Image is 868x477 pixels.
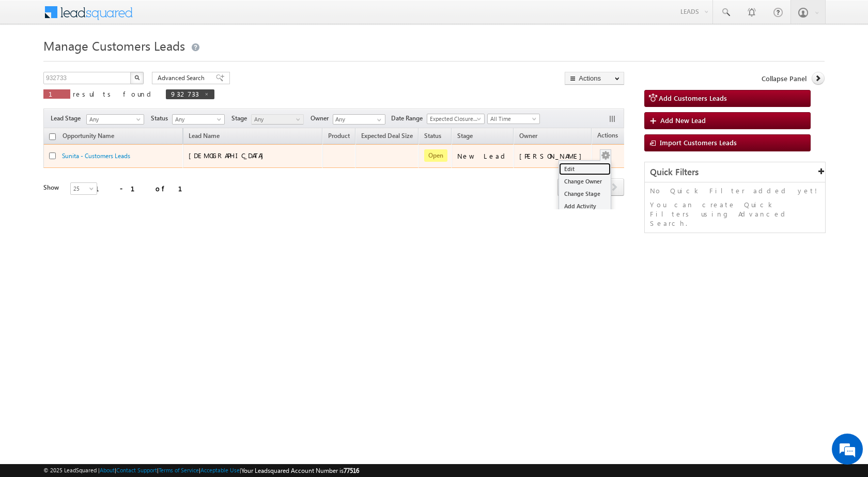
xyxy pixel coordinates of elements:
span: Owner [311,114,333,123]
span: Lead Name [183,130,225,144]
div: Minimize live chat window [169,5,194,30]
a: Status [419,130,446,144]
a: Edit [559,163,611,175]
input: Check all records [49,133,56,140]
span: prev [557,178,577,196]
input: Type to Search [333,114,385,125]
a: Any [86,114,144,125]
a: Opportunity Name [57,130,119,144]
a: Contact Support [116,467,157,473]
span: Actions [592,130,623,143]
a: Expected Closure Date [427,114,485,124]
span: Stage [457,132,473,140]
span: [DEMOGRAPHIC_DATA] [189,151,269,160]
a: Change Stage [559,188,611,200]
span: Collapse Panel [762,74,807,83]
a: All Time [487,114,540,124]
a: Stage [452,130,478,144]
span: Opportunity Name [63,132,114,140]
img: Search [134,75,139,80]
span: Date Range [391,114,427,123]
span: Your Leadsquared Account Number is [241,467,359,474]
button: Actions [565,72,624,85]
a: 25 [70,182,97,195]
a: Any [172,114,225,125]
span: 77516 [344,467,359,474]
span: Open [424,149,447,162]
em: Submit [151,318,188,332]
span: Expected Closure Date [427,114,481,124]
span: 25 [71,184,98,193]
a: prev [557,179,577,196]
span: Stage [231,114,251,123]
span: 1 [49,89,65,98]
a: Expected Deal Size [356,130,418,144]
a: Sunita - Customers Leads [62,152,130,160]
span: Status [151,114,172,123]
p: No Quick Filter added yet! [650,186,820,195]
span: results found [73,89,155,98]
span: Manage Customers Leads [43,37,185,54]
span: All Time [488,114,537,124]
p: You can create Quick Filters using Advanced Search. [650,200,820,228]
span: Any [87,115,141,124]
img: d_60004797649_company_0_60004797649 [18,54,43,68]
div: Show [43,183,62,192]
span: Advanced Search [158,73,208,83]
a: next [605,179,624,196]
a: About [100,467,115,473]
span: Add New Lead [660,116,706,125]
div: [PERSON_NAME] [519,151,587,161]
span: Lead Stage [51,114,85,123]
a: Show All Items [371,115,384,125]
span: 932733 [171,89,199,98]
span: Any [173,115,222,124]
div: New Lead [457,151,509,161]
a: Acceptable Use [200,467,240,473]
span: Import Customers Leads [660,138,737,147]
span: Expected Deal Size [361,132,413,140]
span: next [605,178,624,196]
a: Any [251,114,304,125]
a: Change Owner [559,175,611,188]
a: Terms of Service [159,467,199,473]
span: Owner [519,132,537,140]
span: Add Customers Leads [659,94,727,102]
span: Any [252,115,301,124]
span: Product [328,132,350,140]
div: 1 - 1 of 1 [95,182,195,194]
div: Leave a message [54,54,174,68]
span: © 2025 LeadSquared | | | | | [43,466,359,475]
textarea: Type your message and click 'Submit' [13,96,189,310]
div: Quick Filters [645,162,825,182]
a: Add Activity [559,200,611,212]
